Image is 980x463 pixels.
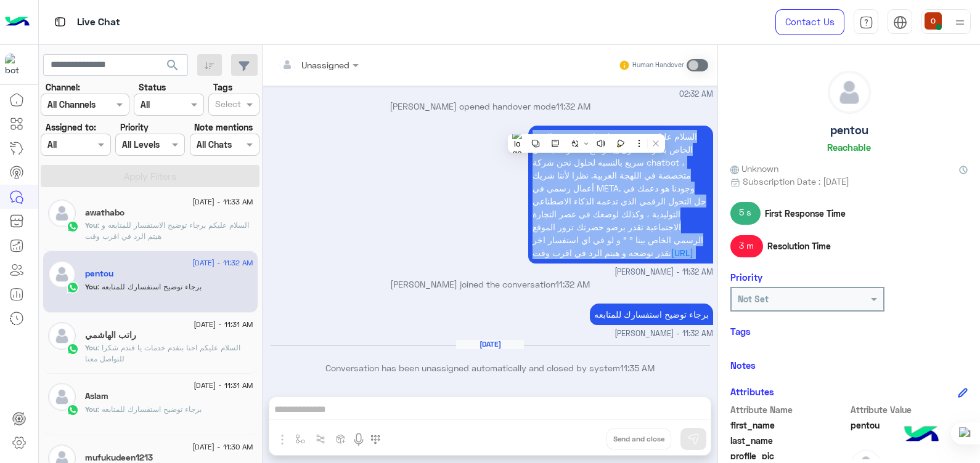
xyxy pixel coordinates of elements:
img: 114004088273201 [5,54,27,76]
p: [PERSON_NAME] joined the conversation [267,278,713,291]
span: 5 s [730,202,761,224]
h5: mufukudeen1213 [85,453,153,463]
img: WhatsApp [67,281,79,294]
img: userImage [925,12,942,30]
p: [PERSON_NAME] opened handover mode [267,100,713,113]
label: Priority [120,121,149,134]
img: WhatsApp [67,404,79,416]
span: برجاء توضيح استفسارك للمتابعه [97,405,202,414]
span: 3 m [730,235,763,257]
img: profile [952,15,968,30]
h6: Reachable [827,142,871,153]
span: last_name [730,434,848,447]
span: [PERSON_NAME] - 11:32 AM [615,267,713,278]
img: tab [893,15,907,30]
h5: Aslam [85,391,108,401]
h6: [DATE] [456,340,524,348]
span: السلام عليكم برجاء توضيح الاستفسار للمتابعه و هيتم الرد في اقرب وقت [85,220,249,241]
p: 2/9/2025, 11:32 AM [528,126,713,264]
span: first_name [730,419,848,432]
span: السلام عليكم .. مع حضرتك علا من فريق الدعم الخاص بشركه حلول ,,, هوضح لحضرتك بشكل سريع بالنسبه لحل... [533,131,706,258]
img: defaultAdmin.png [48,322,76,350]
span: search [165,58,180,73]
h6: Attributes [730,386,774,397]
span: First Response Time [765,207,846,220]
h6: Priority [730,272,762,283]
a: Contact Us [775,9,844,35]
div: Select [213,97,241,113]
a: [URL] [671,248,693,258]
span: [PERSON_NAME] - 11:32 AM [615,328,713,340]
img: defaultAdmin.png [48,199,76,227]
h5: pentou [85,268,113,279]
img: hulul-logo.png [900,414,943,457]
span: [DATE] - 11:33 AM [192,196,253,207]
img: WhatsApp [67,343,79,355]
span: 11:35 AM [620,363,655,373]
span: برجاء توضيح استفسارك للمتابعه [97,282,202,291]
small: Human Handover [632,60,684,70]
span: 11:32 AM [555,279,590,289]
h5: awathabo [85,207,125,218]
button: Apply Filters [41,165,259,187]
p: Live Chat [77,14,120,31]
span: Subscription Date : [DATE] [743,175,849,188]
label: Tags [213,81,232,94]
p: Conversation has been unassigned automatically and closed by system [267,361,713,374]
span: 11:32 AM [556,101,590,111]
label: Note mentions [194,121,253,134]
span: Resolution Time [767,240,831,252]
img: defaultAdmin.png [48,260,76,288]
span: Attribute Value [851,403,968,416]
h6: Tags [730,326,968,337]
span: [DATE] - 11:32 AM [192,257,253,268]
button: search [158,54,188,81]
span: Unknown [730,162,778,175]
span: 02:32 AM [679,89,713,100]
img: defaultAdmin.png [48,383,76,411]
label: Status [139,81,166,94]
img: WhatsApp [67,220,79,233]
label: Assigned to: [46,121,96,134]
span: [DATE] - 11:31 AM [194,380,253,391]
h5: راتب الهاشمي [85,330,136,340]
img: Logo [5,9,30,35]
h6: Notes [730,360,756,371]
span: You [85,282,97,291]
span: [DATE] - 11:31 AM [194,319,253,330]
h5: pentou [830,123,868,137]
img: tab [52,14,68,30]
img: tab [859,15,873,30]
span: pentou [851,419,968,432]
button: Send and close [606,429,671,449]
p: 2/9/2025, 11:32 AM [590,304,713,325]
span: Attribute Name [730,403,848,416]
span: You [85,220,97,230]
img: defaultAdmin.png [828,71,870,113]
span: You [85,405,97,414]
a: tab [854,9,878,35]
span: You [85,343,97,352]
span: [DATE] - 11:30 AM [192,441,253,453]
span: السلام عليكم احنا بنقدم خدمات يا فندم شكرا للتواصل معنا [85,343,240,363]
label: Channel: [46,81,80,94]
